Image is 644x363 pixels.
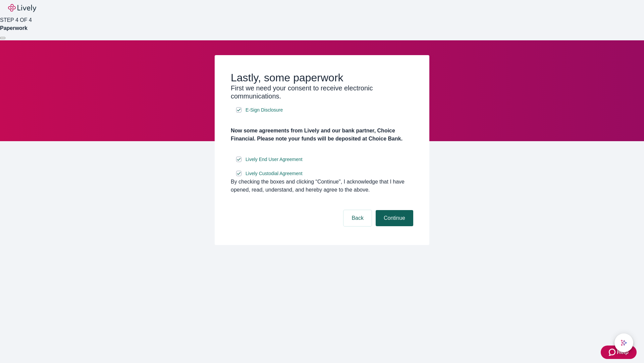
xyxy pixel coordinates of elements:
[244,106,284,114] a: e-sign disclosure document
[617,348,629,356] span: Help
[231,127,413,143] h4: Now some agreements from Lively and our bank partner, Choice Financial. Please note your funds wi...
[244,155,304,164] a: e-sign disclosure document
[231,84,413,100] h3: First we need your consent to receive electronic communications.
[343,210,372,226] button: Back
[231,71,413,84] h2: Lastly, some paperwork
[8,4,36,12] img: Lively
[246,107,283,114] span: E-Sign Disclosure
[601,346,637,359] button: Zendesk support iconHelp
[231,178,413,194] div: By checking the boxes and clicking “Continue", I acknowledge that I have opened, read, understand...
[246,156,303,163] span: Lively End User Agreement
[621,339,627,346] svg: Lively AI Assistant
[376,210,413,226] button: Continue
[244,169,304,178] a: e-sign disclosure document
[246,170,303,177] span: Lively Custodial Agreement
[614,333,633,352] button: chat
[609,348,617,356] svg: Zendesk support icon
